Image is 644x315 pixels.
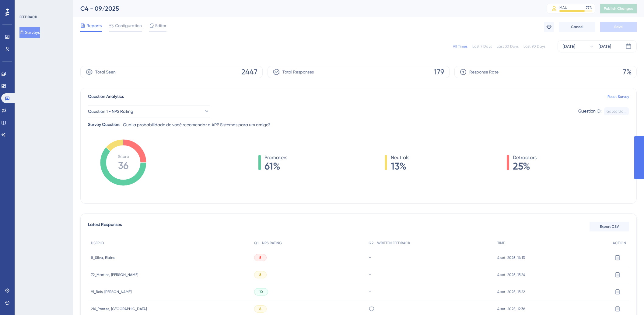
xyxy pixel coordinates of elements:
span: Editor [155,22,166,29]
span: Reports [86,22,102,29]
div: - [369,272,491,277]
span: 5 [259,255,261,260]
div: MAU [559,5,567,10]
div: [DATE] [563,43,575,50]
tspan: Score [118,154,129,159]
div: FEEDBACK [19,15,37,20]
span: TIME [497,241,505,245]
span: 216_Pontes, [GEOGRAPHIC_DATA] [91,306,147,311]
button: Cancel [559,22,595,32]
iframe: UserGuiding AI Assistant Launcher [618,291,637,309]
span: 61% [264,161,287,171]
span: Question Analytics [88,93,124,100]
span: Q2 - WRITTEN FEEDBACK [369,241,410,245]
span: 72_Martins, [PERSON_NAME] [91,272,138,277]
span: Question 1 - NPS Rating [88,108,133,115]
span: 179 [434,67,444,77]
span: 10 [259,289,263,294]
span: Q1 - NPS RATING [254,241,282,245]
span: 8 [259,306,261,311]
span: Total Seen [95,68,116,76]
span: 8 [259,272,261,277]
span: Publish Changes [604,6,633,11]
span: USER ID [91,241,104,245]
span: Promoters [264,154,287,161]
button: Export CSV [590,222,629,231]
div: - [369,255,491,260]
span: Qual a probabilidade de você recomendar a APP Sistemas para um amigo? [123,121,271,128]
button: Save [600,22,637,32]
div: Survey Question: [88,121,121,128]
div: aa56afda... [607,109,626,114]
div: - [369,289,491,295]
span: Cancel [571,24,583,29]
span: 4 set. 2025, 12:38 [497,306,525,311]
span: Configuration [115,22,142,29]
span: Latest Responses [88,221,122,232]
button: Publish Changes [600,4,637,13]
button: Question 1 - NPS Rating [88,105,210,117]
div: Last 7 Days [472,44,492,49]
tspan: 36 [118,160,128,171]
span: Export CSV [600,224,619,229]
span: 8_Silva, Elaine [91,255,115,260]
button: Surveys [19,27,40,38]
a: Reset Survey [607,94,629,99]
span: 13% [391,161,409,171]
span: Total Responses [282,68,314,76]
span: Neutrals [391,154,409,161]
span: 2447 [241,67,257,77]
span: 4 set. 2025, 13:24 [497,272,525,277]
span: 91_Reis, [PERSON_NAME] [91,289,131,294]
div: Last 90 Days [523,44,545,49]
div: [DATE] [599,43,611,50]
span: 4 set. 2025, 13:22 [497,289,525,294]
span: 4 set. 2025, 14:13 [497,255,525,260]
span: Save [614,24,623,29]
span: 7% [623,67,632,77]
span: ACTION [613,241,626,245]
span: Response Rate [469,68,499,76]
div: 77 % [586,5,592,10]
div: All Times [453,44,467,49]
div: C4 - 09/2025 [80,4,531,13]
span: Detractors [513,154,537,161]
div: Last 30 Days [497,44,519,49]
span: 25% [513,161,537,171]
div: Question ID: [578,107,601,115]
